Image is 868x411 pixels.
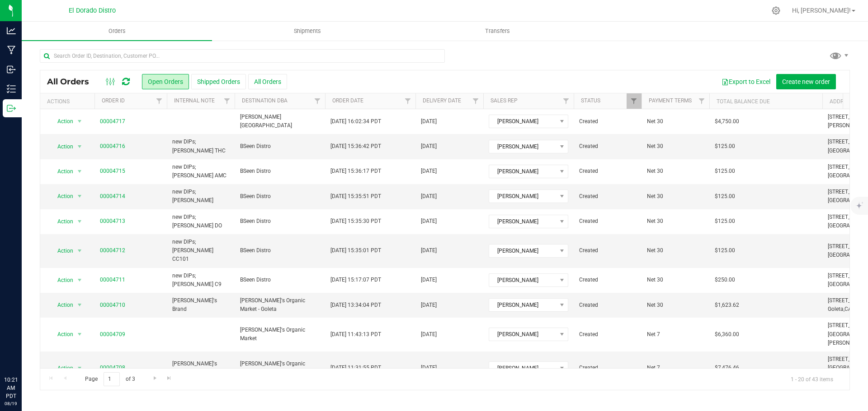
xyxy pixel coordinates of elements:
[828,306,844,312] span: Goleta,
[74,165,85,178] span: select
[100,192,125,201] a: 00004714
[468,93,483,109] a: Filter
[22,22,212,41] a: Orders
[401,93,415,109] a: Filter
[715,192,735,201] span: $125.00
[40,49,445,63] input: Search Order ID, Destination, Customer PO...
[473,27,522,35] span: Transfers
[100,330,125,339] a: 00004709
[240,192,320,201] span: BSeen Distro
[220,93,235,109] a: Filter
[330,301,381,309] span: [DATE] 13:34:04 PDT
[74,328,85,341] span: select
[240,296,320,314] span: [PERSON_NAME]'s Organic Market - Goleta
[74,362,85,374] span: select
[49,274,74,286] span: Action
[100,276,125,284] a: 00004711
[421,246,437,255] span: [DATE]
[421,217,437,226] span: [DATE]
[423,97,461,104] a: Delivery Date
[489,140,557,153] span: [PERSON_NAME]
[581,97,600,104] a: Status
[579,246,636,255] span: Created
[647,117,704,126] span: Net 30
[100,364,125,372] a: 00004708
[248,74,287,89] button: All Orders
[100,301,125,309] a: 00004710
[844,306,852,312] span: CA
[421,167,437,175] span: [DATE]
[77,372,142,386] span: Page of 3
[330,217,381,226] span: [DATE] 15:35:30 PDT
[716,74,776,89] button: Export to Excel
[4,400,18,407] p: 08/19
[715,217,735,226] span: $125.00
[96,27,138,35] span: Orders
[7,104,16,113] inline-svg: Outbound
[7,65,16,74] inline-svg: Inbound
[647,276,704,284] span: Net 30
[240,142,320,151] span: BSeen Distro
[172,296,229,314] span: [PERSON_NAME]'s Brand
[100,142,125,151] a: 00004716
[49,215,74,228] span: Action
[74,274,85,286] span: select
[421,301,437,309] span: [DATE]
[74,245,85,257] span: select
[174,97,215,104] a: Internal Note
[579,142,636,151] span: Created
[74,215,85,228] span: select
[579,276,636,284] span: Created
[776,74,836,89] button: Create new order
[240,246,320,255] span: BSeen Distro
[332,97,363,104] a: Order Date
[49,115,74,128] span: Action
[49,362,74,374] span: Action
[579,330,636,339] span: Created
[74,299,85,311] span: select
[100,246,125,255] a: 00004712
[489,165,557,178] span: [PERSON_NAME]
[783,372,840,386] span: 1 - 20 of 43 items
[421,276,437,284] span: [DATE]
[421,192,437,201] span: [DATE]
[330,142,381,151] span: [DATE] 15:36:42 PDT
[172,213,229,230] span: new DIPs; [PERSON_NAME] DO
[782,78,830,85] span: Create new order
[579,117,636,126] span: Created
[7,26,16,35] inline-svg: Analytics
[47,77,98,87] span: All Orders
[49,245,74,257] span: Action
[142,74,189,89] button: Open Orders
[172,360,229,377] span: [PERSON_NAME]'s Brand
[212,22,402,41] a: Shipments
[559,93,574,109] a: Filter
[100,217,125,226] a: 00004713
[647,217,704,226] span: Net 30
[627,93,642,109] a: Filter
[49,190,74,203] span: Action
[421,330,437,339] span: [DATE]
[402,22,593,41] a: Transfers
[330,330,381,339] span: [DATE] 11:43:13 PDT
[27,337,38,348] iframe: Resource center unread badge
[579,217,636,226] span: Created
[715,167,735,175] span: $125.00
[104,372,120,386] input: 1
[579,301,636,309] span: Created
[172,138,229,155] span: new DIPs; [PERSON_NAME] THC
[330,192,381,201] span: [DATE] 15:35:51 PDT
[148,372,161,384] a: Go to the next page
[647,167,704,175] span: Net 30
[770,6,782,15] div: Manage settings
[4,376,18,400] p: 10:21 AM PDT
[579,192,636,201] span: Created
[282,27,333,35] span: Shipments
[163,372,176,384] a: Go to the last page
[647,246,704,255] span: Net 30
[792,7,851,14] span: Hi, [PERSON_NAME]!
[172,163,229,180] span: new DIPs; [PERSON_NAME] AMC
[421,364,437,372] span: [DATE]
[647,364,704,372] span: Net 7
[709,93,822,109] th: Total Balance Due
